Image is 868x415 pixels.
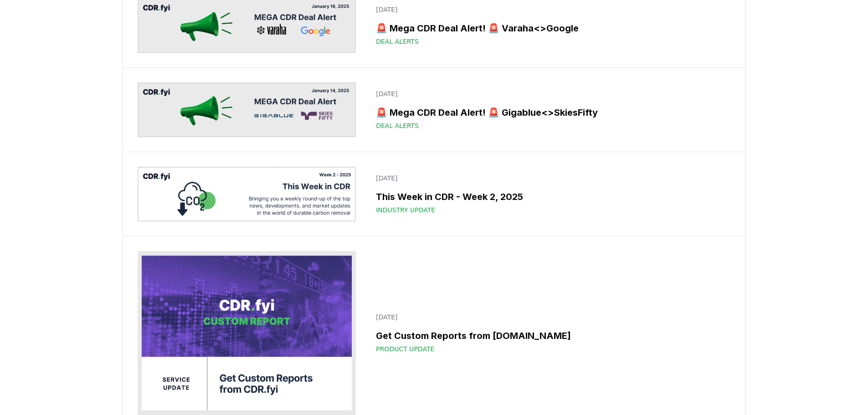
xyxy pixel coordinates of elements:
span: Industry Update [376,205,435,215]
img: This Week in CDR - Week 2, 2025 blog post image [138,167,356,221]
p: [DATE] [376,313,725,322]
p: [DATE] [376,174,725,183]
a: [DATE]Get Custom Reports from [DOMAIN_NAME]Product Update [370,307,730,359]
p: [DATE] [376,5,725,14]
a: [DATE]🚨 Mega CDR Deal Alert! 🚨 Gigablue<>SkiesFiftyDeal Alerts [370,84,730,136]
img: Get Custom Reports from CDR.fyi blog post image [138,251,356,415]
span: Deal Alerts [376,121,419,130]
h3: 🚨 Mega CDR Deal Alert! 🚨 Gigablue<>SkiesFifty [376,106,725,119]
h3: This Week in CDR - Week 2, 2025 [376,190,725,204]
a: [DATE]This Week in CDR - Week 2, 2025Industry Update [370,168,730,220]
h3: 🚨 Mega CDR Deal Alert! 🚨 Varaha<>Google [376,21,725,35]
span: Product Update [376,344,434,354]
h3: Get Custom Reports from [DOMAIN_NAME] [376,329,725,343]
img: 🚨 Mega CDR Deal Alert! 🚨 Gigablue<>SkiesFifty blog post image [138,82,356,137]
span: Deal Alerts [376,37,419,46]
p: [DATE] [376,89,725,98]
